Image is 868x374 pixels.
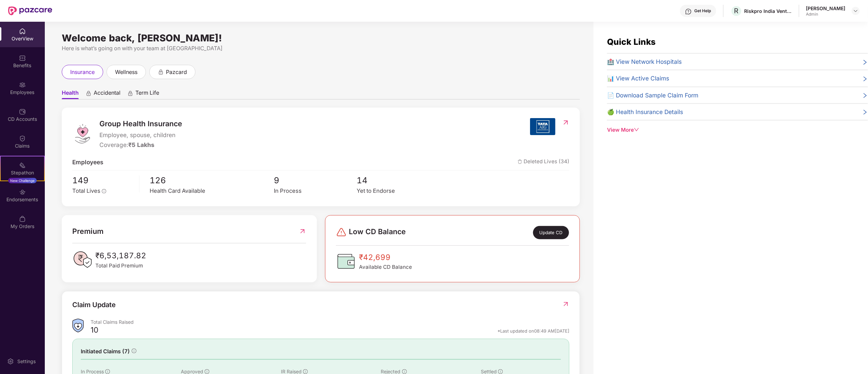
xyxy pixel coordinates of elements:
div: Admin [806,12,846,17]
span: Quick Links [607,37,656,47]
span: Total Lives [72,187,100,194]
span: Initiated Claims (7) [81,347,130,356]
span: down [634,127,639,132]
span: info-circle [105,369,110,374]
span: wellness [115,68,137,76]
div: Coverage: [99,140,182,149]
span: right [862,75,868,83]
span: right [862,92,868,100]
span: Health [62,89,79,99]
div: animation [127,90,133,96]
img: New Pazcare Logo [8,6,52,15]
img: deleteIcon [518,160,522,164]
img: svg+xml;base64,PHN2ZyB4bWxucz0iaHR0cDovL3d3dy53My5vcmcvMjAwMC9zdmciIHdpZHRoPSIyMSIgaGVpZ2h0PSIyMC... [19,162,26,169]
div: Welcome back, [PERSON_NAME]! [62,35,580,41]
span: Accidental [94,89,120,99]
span: 126 [150,174,274,187]
img: ClaimsSummaryIcon [72,319,84,333]
img: PaidPremiumIcon [72,249,93,270]
img: svg+xml;base64,PHN2ZyBpZD0iQmVuZWZpdHMiIHhtbG5zPSJodHRwOi8vd3d3LnczLm9yZy8yMDAwL3N2ZyIgd2lkdGg9Ij... [19,55,26,61]
div: Settings [15,358,38,365]
span: 🍏 Health Insurance Details [607,107,683,116]
div: Get Help [695,8,711,14]
span: Deleted Lives (34) [518,157,569,167]
div: 10 [91,325,98,337]
img: RedirectIcon [562,119,569,126]
img: insurerIcon [530,118,555,135]
span: Available CD Balance [359,263,412,271]
div: [PERSON_NAME] [806,5,846,12]
span: Premium [72,226,103,237]
img: svg+xml;base64,PHN2ZyBpZD0iRHJvcGRvd24tMzJ4MzIiIHhtbG5zPSJodHRwOi8vd3d3LnczLm9yZy8yMDAwL3N2ZyIgd2... [853,8,858,14]
div: Riskpro India Ventures Private Limited [744,8,792,14]
div: Claim Update [72,300,116,310]
span: info-circle [498,369,503,374]
img: svg+xml;base64,PHN2ZyBpZD0iRW5kb3JzZW1lbnRzIiB4bWxucz0iaHR0cDovL3d3dy53My5vcmcvMjAwMC9zdmciIHdpZH... [19,189,26,195]
div: New Challenge [8,178,37,183]
img: CDBalanceIcon [336,251,356,272]
div: Total Claims Raised [91,319,569,325]
span: Group Health Insurance [99,118,182,129]
span: ₹6,53,187.82 [95,249,146,261]
img: svg+xml;base64,PHN2ZyBpZD0iSGVscC0zMngzMiIgeG1sbnM9Imh0dHA6Ly93d3cudzMub3JnLzIwMDAvc3ZnIiB3aWR0aD... [685,8,692,15]
span: info-circle [402,369,407,374]
img: svg+xml;base64,PHN2ZyBpZD0iRGFuZ2VyLTMyeDMyIiB4bWxucz0iaHR0cDovL3d3dy53My5vcmcvMjAwMC9zdmciIHdpZH... [336,227,347,238]
span: Total Paid Premium [95,262,146,270]
div: *Last updated on 08:49 AM[DATE] [497,328,569,334]
span: ₹42,699 [359,251,412,263]
div: View More [607,126,868,134]
img: svg+xml;base64,PHN2ZyBpZD0iQ0RfQWNjb3VudHMiIGRhdGEtbmFtZT0iQ0QgQWNjb3VudHMiIHhtbG5zPSJodHRwOi8vd3... [19,108,26,115]
img: svg+xml;base64,PHN2ZyBpZD0iU2V0dGluZy0yMHgyMCIgeG1sbnM9Imh0dHA6Ly93d3cudzMub3JnLzIwMDAvc3ZnIiB3aW... [7,358,14,365]
div: animation [158,69,164,75]
div: Stepathon [1,169,44,176]
span: 149 [72,174,134,187]
span: pazcard [166,68,187,76]
span: 9 [274,174,357,187]
span: ₹5 Lakhs [128,141,154,148]
span: info-circle [303,369,308,374]
div: Yet to Endorse [357,187,440,195]
img: logo [72,124,93,144]
span: Term Life [135,89,159,99]
img: RedirectIcon [299,226,306,237]
span: 14 [357,174,440,187]
span: Employee, spouse, children [99,130,182,139]
img: svg+xml;base64,PHN2ZyBpZD0iTXlfT3JkZXJzIiBkYXRhLW5hbWU9Ik15IE9yZGVycyIgeG1sbnM9Imh0dHA6Ly93d3cudz... [19,216,26,222]
span: info-circle [205,369,209,374]
span: 📊 View Active Claims [607,74,669,83]
span: right [862,109,868,116]
img: svg+xml;base64,PHN2ZyBpZD0iQ2xhaW0iIHhtbG5zPSJodHRwOi8vd3d3LnczLm9yZy8yMDAwL3N2ZyIgd2lkdGg9IjIwIi... [19,135,26,142]
div: animation [86,90,92,96]
div: In Process [274,187,357,195]
span: R [734,7,739,15]
div: Here is what’s going on with your team at [GEOGRAPHIC_DATA] [62,44,580,53]
span: right [862,58,868,66]
img: svg+xml;base64,PHN2ZyBpZD0iRW1wbG95ZWVzIiB4bWxucz0iaHR0cDovL3d3dy53My5vcmcvMjAwMC9zdmciIHdpZHRoPS... [19,81,26,88]
span: info-circle [132,349,136,353]
span: insurance [70,68,95,76]
span: 🏥 View Network Hospitals [607,57,682,66]
div: Update CD [533,226,569,239]
img: svg+xml;base64,PHN2ZyBpZD0iSG9tZSIgeG1sbnM9Imh0dHA6Ly93d3cudzMub3JnLzIwMDAvc3ZnIiB3aWR0aD0iMjAiIG... [19,28,26,35]
span: info-circle [102,189,106,193]
span: Low CD Balance [349,226,406,239]
div: Health Card Available [150,187,274,195]
span: Employees [72,157,103,167]
img: RedirectIcon [562,301,569,307]
span: 📄 Download Sample Claim Form [607,91,698,100]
